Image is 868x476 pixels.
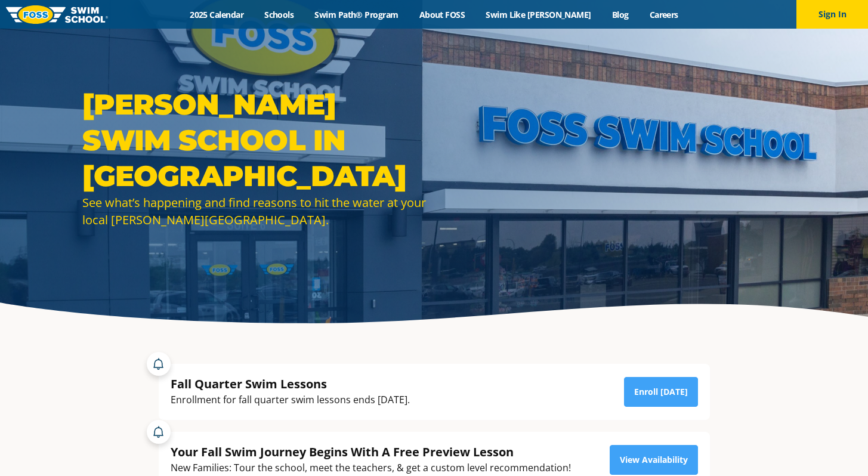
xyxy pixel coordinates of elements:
[171,444,571,460] div: Your Fall Swim Journey Begins With A Free Preview Lesson
[610,445,698,475] a: View Availability
[180,9,254,20] a: 2025 Calendar
[475,9,602,20] a: Swim Like [PERSON_NAME]
[6,5,108,24] img: FOSS Swim School Logo
[171,376,410,392] div: Fall Quarter Swim Lessons
[171,460,571,476] div: New Families: Tour the school, meet the teachers, & get a custom level recommendation!
[82,194,428,228] div: See what’s happening and find reasons to hit the water at your local [PERSON_NAME][GEOGRAPHIC_DATA].
[304,9,409,20] a: Swim Path® Program
[409,9,475,20] a: About FOSS
[82,86,428,194] h1: [PERSON_NAME] Swim School in [GEOGRAPHIC_DATA]
[171,392,410,408] div: Enrollment for fall quarter swim lessons ends [DATE].
[639,9,688,20] a: Careers
[601,9,639,20] a: Blog
[624,377,698,407] a: Enroll [DATE]
[254,9,304,20] a: Schools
